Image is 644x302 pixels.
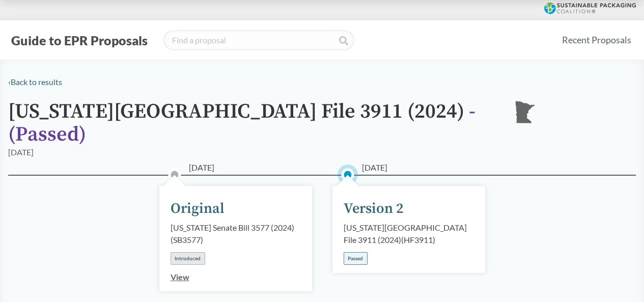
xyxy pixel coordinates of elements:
[557,29,636,51] a: Recent Proposals
[344,252,368,265] div: Passed
[171,222,301,246] div: [US_STATE] Senate Bill 3577 (2024) ( SB3577 )
[362,161,387,174] span: [DATE]
[344,222,474,246] div: [US_STATE][GEOGRAPHIC_DATA] File 3911 (2024) ( HF3911 )
[8,32,151,48] button: Guide to EPR Proposals
[171,252,205,265] div: Introduced
[171,272,189,282] a: View
[163,30,354,50] input: Find a proposal
[171,198,225,219] div: Original
[344,198,404,219] div: Version 2
[8,77,62,87] a: ‹Back to results
[189,161,214,174] span: [DATE]
[8,99,475,147] span: - ( Passed )
[8,100,497,146] h1: [US_STATE][GEOGRAPHIC_DATA] File 3911 (2024)
[8,146,34,158] div: [DATE]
